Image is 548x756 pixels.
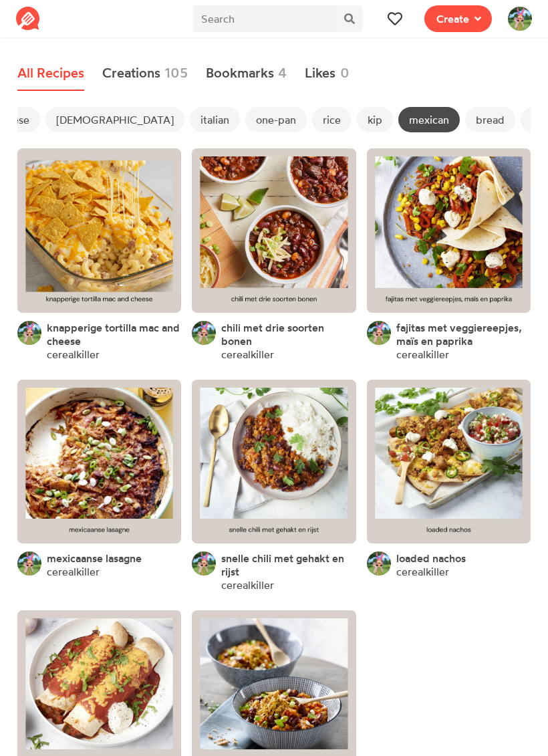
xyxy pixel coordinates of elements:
img: User's avatar [192,321,216,345]
span: fajitas met veggiereepjes, maïs en paprika [396,321,522,348]
span: kip [357,107,393,132]
a: Likes0 [305,56,350,91]
a: Bookmarks4 [206,56,287,91]
a: Creations105 [102,56,188,91]
button: Create [424,5,492,32]
a: cerealkiller [221,348,274,361]
a: cerealkiller [396,565,449,578]
a: loaded nachos [396,551,466,565]
a: cerealkiller [396,348,449,361]
span: [DEMOGRAPHIC_DATA] [45,107,184,132]
span: Create [436,11,469,27]
span: mexican [398,107,460,132]
span: 0 [340,63,350,83]
a: All Recipes [17,56,84,91]
img: User's avatar [367,551,391,576]
span: bread [465,107,515,132]
img: User's avatar [192,551,216,576]
a: snelle chili met gehakt en rijst [221,551,356,578]
span: snelle chili met gehakt en rijst [221,551,344,578]
span: knapperige tortilla mac and cheese [47,321,180,348]
a: mexicaanse lasagne [47,551,142,565]
a: knapperige tortilla mac and cheese [47,321,181,348]
a: cerealkiller [47,565,100,578]
a: cerealkiller [47,348,100,361]
span: 4 [278,63,287,83]
a: cerealkiller [221,578,274,592]
span: one-pan [245,107,307,132]
img: Reciplate [16,7,40,31]
img: User's avatar [508,7,532,31]
img: User's avatar [17,321,41,345]
a: chili met drie soorten bonen [221,321,356,348]
img: User's avatar [367,321,391,345]
span: italian [190,107,240,132]
span: 105 [164,63,188,83]
input: Search [193,5,335,32]
img: User's avatar [17,551,41,576]
a: fajitas met veggiereepjes, maïs en paprika [396,321,531,348]
span: chili met drie soorten bonen [221,321,324,348]
span: rice [312,107,352,132]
